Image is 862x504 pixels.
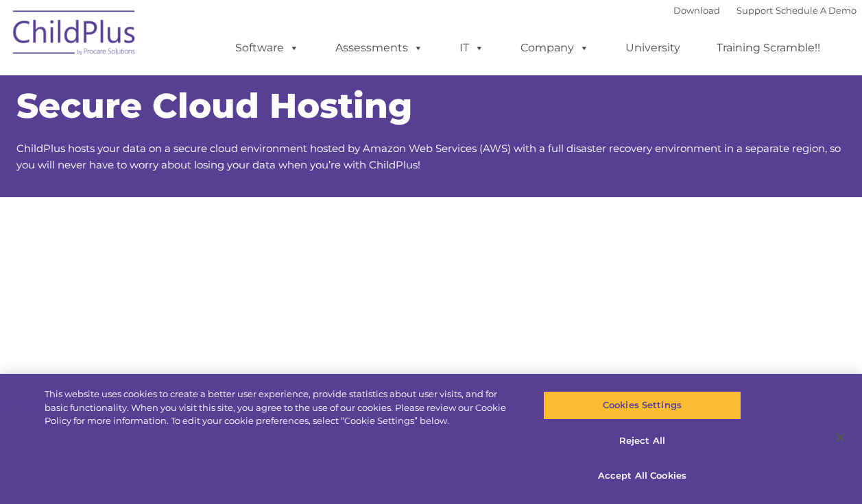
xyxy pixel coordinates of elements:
a: Assessments [322,34,437,62]
span: ChildPlus hosts your data on a secure cloud environment hosted by Amazon Web Services (AWS) with ... [16,142,841,171]
a: IT [446,34,498,62]
button: Reject All [543,427,741,455]
font: | [673,5,857,16]
button: Accept All Cookies [543,462,741,490]
div: This website uses cookies to create a better user experience, provide statistics about user visit... [45,388,517,428]
a: Training Scramble!! [703,34,834,62]
button: Close [825,423,855,453]
a: Schedule A Demo [776,5,857,16]
a: Download [673,5,720,16]
span: Secure Cloud Hosting [16,85,412,127]
a: Support [737,5,773,16]
a: University [612,34,694,62]
img: ChildPlus by Procare Solutions [6,1,143,69]
button: Cookies Settings [543,391,741,420]
a: Software [222,34,313,62]
a: Company [507,34,603,62]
